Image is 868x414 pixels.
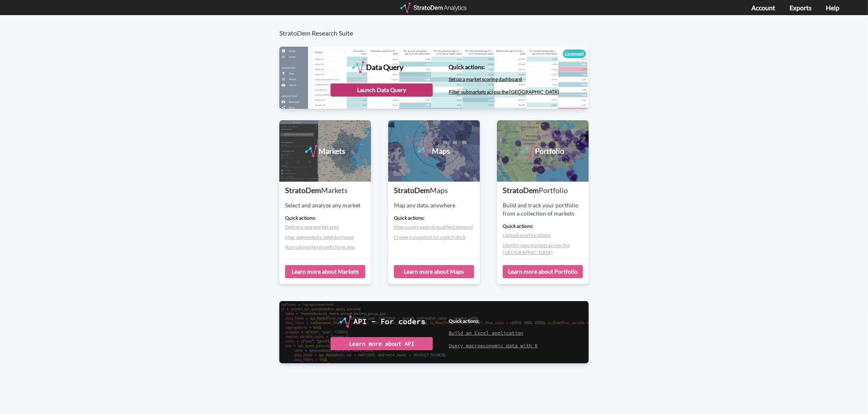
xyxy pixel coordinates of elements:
div: Data Query [366,61,403,73]
a: Map segments by neighborhood [285,234,354,240]
div: Portfolio [535,145,564,157]
a: Define a new market area [285,224,339,230]
div: StratoDem [503,185,589,196]
div: Build and track your portfolio from a collection of markets [503,201,589,218]
div: Maps [432,145,450,157]
div: Map any data, anywhere [394,201,480,209]
a: Help [826,4,839,11]
span: Markets [321,186,348,195]
a: Identify new markets across the [GEOGRAPHIC_DATA] [503,242,570,255]
div: Licensed [563,49,586,58]
a: Exports [789,4,812,11]
a: Filter submarkets across the [GEOGRAPHIC_DATA] [449,89,559,95]
div: Learn more about Maps [394,265,474,278]
h4: Quick actions: [449,64,559,70]
a: Build an Excel application [449,330,523,336]
a: Upload asset locations [503,232,551,238]
a: Set up a market scoring dashboard [449,76,522,82]
div: Learn more about Portfolio [503,265,583,278]
h4: Quick actions: [449,318,537,324]
div: Learn more about API [331,337,433,350]
div: StratoDem [394,185,480,196]
div: Markets [319,145,346,157]
h4: Quick actions: [503,223,589,229]
a: Query macroeconomic data with R [449,342,537,349]
a: Map supply against qualified demand [394,224,473,230]
span: Maps [430,186,448,195]
div: API - For coders [353,315,425,328]
div: Learn more about Markets [285,265,365,278]
div: Select and analyze any market [285,201,371,209]
span: Portfolio [539,186,568,195]
div: Launch Data Query [331,83,433,97]
h3: StratoDem Research Suite [279,15,597,37]
a: Run submarket growth forecasts [285,244,355,250]
h4: Quick actions: [394,215,480,220]
div: StratoDem [285,185,371,196]
a: Create a snapshot for a pitch deck [394,234,465,240]
a: Account [751,4,775,11]
h4: Quick actions: [285,215,371,220]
